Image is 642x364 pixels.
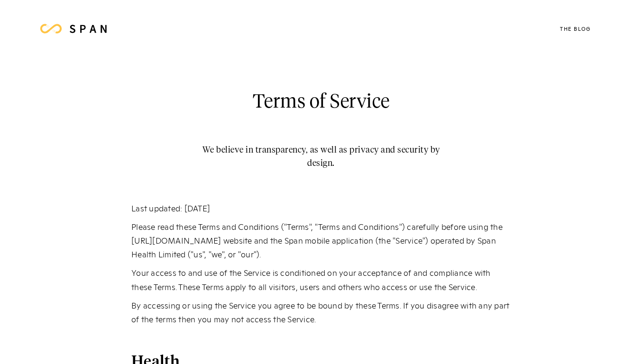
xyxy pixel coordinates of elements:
[131,219,511,261] p: Please read these Terms and Conditions ("Terms", "Terms and Conditions") carefully before using t...
[253,88,390,118] h2: Terms of Service
[131,201,511,215] p: Last updated: [DATE]
[191,144,451,170] h2: We believe in transparency, as well as privacy and security by design.
[546,9,605,47] a: The Blog
[560,26,591,31] div: The Blog
[131,298,511,326] p: By accessing or using the Service you agree to be bound by these Terms. If you disagree with any ...
[131,265,511,293] p: Your access to and use of the Service is conditioned on your acceptance of and compliance with th...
